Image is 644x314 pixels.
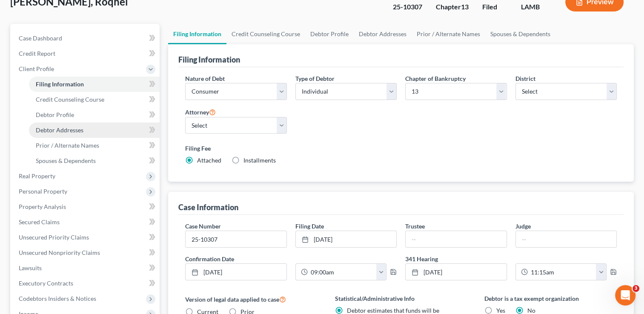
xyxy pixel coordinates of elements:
input: Enter case number... [186,231,286,247]
label: Chapter of Bankruptcy [405,74,466,83]
label: Type of Debtor [295,74,335,83]
a: Case Dashboard [12,31,160,46]
a: Spouses & Dependents [485,24,555,44]
span: No [527,307,535,314]
a: Property Analysis [12,199,160,214]
a: Lawsuits [12,260,160,276]
label: Filing Fee [185,144,617,153]
a: [DATE] [406,264,506,280]
a: Filing Information [168,24,226,44]
div: Filing Information [178,54,240,65]
span: Debtor Addresses [36,126,83,134]
a: Prior / Alternate Names [412,24,485,44]
span: Secured Claims [19,218,60,226]
a: Credit Counseling Course [29,92,160,107]
span: Unsecured Priority Claims [19,234,89,241]
label: Trustee [405,222,425,231]
label: Case Number [185,222,221,231]
input: -- [516,231,616,247]
label: Judge [515,222,531,231]
span: 3 [633,285,639,292]
div: LAMB [521,2,552,12]
label: Statistical/Administrative Info [335,294,467,303]
span: Executory Contracts [19,280,73,287]
span: Installments [243,157,276,164]
input: -- : -- [528,264,597,280]
a: Debtor Addresses [29,123,160,138]
a: Prior / Alternate Names [29,138,160,153]
iframe: Intercom live chat [615,285,635,305]
input: -- : -- [308,264,377,280]
span: Codebtors Insiders & Notices [19,295,96,302]
span: Credit Report [19,50,55,57]
span: Real Property [19,172,55,180]
a: Credit Counseling Course [226,24,305,44]
span: Credit Counseling Course [36,96,104,103]
div: 25-10307 [393,2,422,12]
label: Confirmation Date [181,254,401,263]
label: Nature of Debt [185,74,225,83]
a: [DATE] [186,264,286,280]
label: Filing Date [295,222,324,231]
span: Attached [197,157,221,164]
span: Property Analysis [19,203,66,210]
span: Debtor Profile [36,111,74,118]
span: Personal Property [19,188,67,195]
span: Spouses & Dependents [36,157,96,164]
a: Secured Claims [12,214,160,230]
label: Version of legal data applied to case [185,294,318,304]
span: Filing Information [36,80,84,88]
a: Debtor Addresses [354,24,412,44]
a: Debtor Profile [29,107,160,123]
a: Unsecured Priority Claims [12,230,160,245]
a: Credit Report [12,46,160,61]
div: Case Information [178,202,238,212]
span: 13 [461,3,469,11]
a: [DATE] [296,231,396,247]
div: Chapter [436,2,469,12]
a: Spouses & Dependents [29,153,160,168]
span: Unsecured Nonpriority Claims [19,249,100,256]
span: Client Profile [19,65,54,72]
span: Prior / Alternate Names [36,142,99,149]
label: District [515,74,535,83]
span: Case Dashboard [19,34,62,42]
span: Lawsuits [19,264,42,271]
a: Debtor Profile [305,24,354,44]
a: Unsecured Nonpriority Claims [12,245,160,260]
label: Debtor is a tax exempt organization [484,294,617,303]
div: Filed [482,2,507,12]
label: Attorney [185,107,216,117]
span: Yes [496,307,505,314]
label: 341 Hearing [401,254,621,263]
input: -- [406,231,506,247]
a: Executory Contracts [12,276,160,291]
a: Filing Information [29,77,160,92]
